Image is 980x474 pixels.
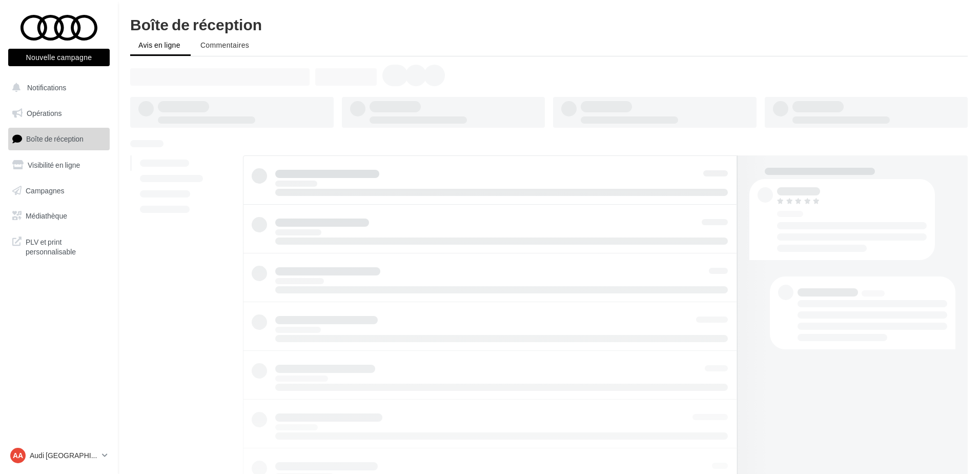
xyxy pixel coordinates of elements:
[26,186,65,194] span: Campagnes
[6,205,112,227] a: Médiathèque
[13,450,23,461] span: AA
[27,83,66,92] span: Notifications
[6,154,112,176] a: Visibilité en ligne
[6,77,108,98] button: Notifications
[6,180,112,202] a: Campagnes
[26,235,106,257] span: PLV et print personnalisable
[26,134,84,143] span: Boîte de réception
[8,446,110,465] a: AA Audi [GEOGRAPHIC_DATA]
[8,49,110,66] button: Nouvelle campagne
[30,450,98,461] p: Audi [GEOGRAPHIC_DATA]
[6,128,112,150] a: Boîte de réception
[27,109,62,117] span: Opérations
[200,41,249,49] span: Commentaires
[28,161,80,169] span: Visibilité en ligne
[26,211,67,220] span: Médiathèque
[6,103,112,124] a: Opérations
[6,231,112,261] a: PLV et print personnalisable
[130,16,968,32] div: Boîte de réception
